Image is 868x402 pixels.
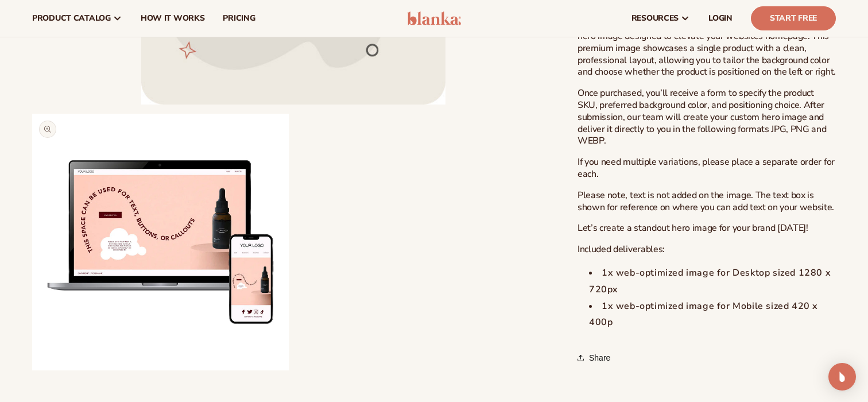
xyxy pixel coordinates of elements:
span: How It Works [141,14,205,23]
p: If you need multiple variations, please place a separate order for each. [578,156,836,180]
span: LOGIN [708,14,733,23]
span: pricing [223,14,255,23]
p: Please note, text is not added on the image. The text box is shown for reference on where you can... [578,190,836,214]
a: Start Free [751,6,836,30]
li: 1x web-optimized image for Mobile sized 420 x 400p [589,298,836,331]
div: Open Intercom Messenger [828,363,856,391]
span: resources [631,14,679,23]
button: Share [578,345,614,370]
p: Let’s create a standout hero image for your brand [DATE]! [578,222,836,234]
li: 1x web-optimized image for Desktop sized 1280 x 720px [589,265,836,298]
p: Once purchased, you’ll receive a form to specify the product SKU, preferred background color, and... [578,87,836,147]
span: product catalog [32,14,111,23]
img: logo [407,11,462,25]
p: Included deliverables: [578,243,836,256]
p: Make your product stand out with a high-quality, customizable hero image designed to elevate your... [578,18,836,78]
